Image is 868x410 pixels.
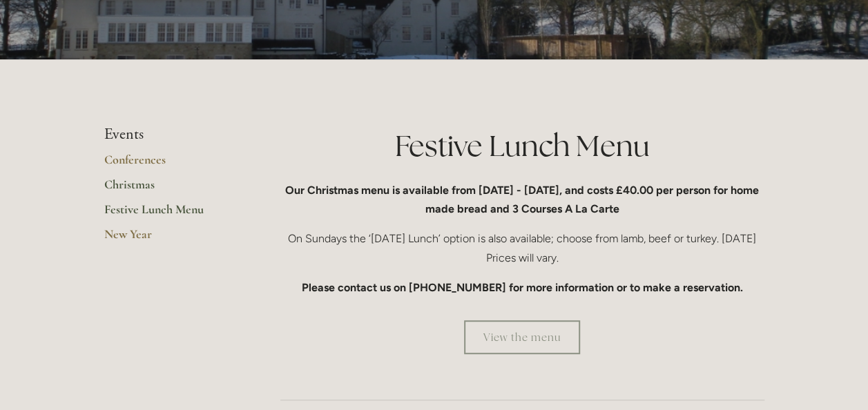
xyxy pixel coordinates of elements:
strong: Please contact us on [PHONE_NUMBER] for more information or to make a reservation. [302,281,743,294]
h1: Festive Lunch Menu [280,126,764,166]
a: View the menu [464,320,580,354]
a: Conferences [104,152,236,177]
p: On Sundays the ‘[DATE] Lunch’ option is also available; choose from lamb, beef or turkey. [DATE] ... [280,229,764,266]
li: Events [104,126,236,144]
strong: Our Christmas menu is available from [DATE] - [DATE], and costs £40.00 per person for home made b... [285,184,762,215]
a: New Year [104,226,236,251]
a: Festive Lunch Menu [104,202,236,226]
a: Christmas [104,177,236,202]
